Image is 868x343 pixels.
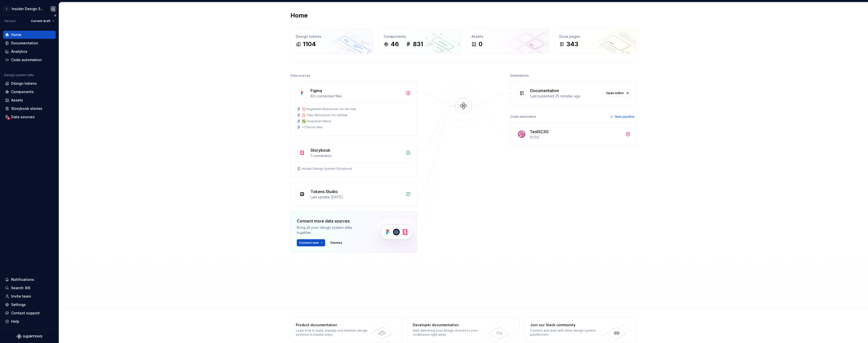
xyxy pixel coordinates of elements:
a: Assets0 [466,29,549,54]
div: Product documentation [296,322,369,328]
div: Code automation [510,113,536,120]
div: Learn how to build, manage and maintain design systems in smarter ways. [296,329,369,337]
span: Dismiss [330,241,342,245]
div: + 77 more files [302,125,323,129]
div: 🚫 Segments Resources for Ids Hub [302,107,356,111]
a: Storybook1 connectionInsider Design System Storybook [290,141,417,177]
div: Connect and learn with other design system practitioners. [530,329,604,337]
div: Last published 25 minutes ago [530,94,601,99]
div: Storybook stories [11,106,42,111]
a: Storybook stories [3,105,56,113]
a: Design tokens [3,79,56,88]
a: Tokens StudioLast update [DATE] [290,182,417,206]
div: Assets [471,34,544,39]
div: Figma [310,88,322,94]
a: Assets [3,96,56,104]
button: Help [3,317,56,325]
div: I [4,6,10,12]
a: Invite team [3,292,56,300]
a: Join our Slack communityConnect and learn with other design system practitioners. [525,317,637,342]
div: 1 connection [310,153,403,158]
div: 0 [479,40,482,48]
a: Figma80 connected files🚫 Segments Resources for Ids Hub🚫 Tabs Resources for IdsHub✅ Dropdown Menu... [290,81,417,136]
button: Collapse sidebar [52,12,59,19]
div: Start delivering your design choices to your codebases right away. [413,329,486,337]
div: Notifications [11,277,34,282]
div: Design tokens [11,81,37,86]
a: Home [3,31,56,39]
button: Contact support [3,309,56,317]
div: TestSCSS [530,129,549,135]
div: Bring all your design system data together. [297,225,365,235]
button: New pipeline [608,113,637,120]
div: 80 connected files [310,94,403,99]
div: Connect more data sources [297,218,365,224]
div: 831 [413,40,423,48]
div: Docs pages [559,34,632,39]
div: 🚫 Tabs Resources for IdsHub [302,113,347,117]
button: Connect new [297,239,325,246]
img: Cagdas yildirim [50,6,56,12]
div: 343 [566,40,578,48]
div: Version [4,19,16,23]
a: Data sources [3,113,56,121]
div: Documentation [11,41,38,46]
a: Developer documentationStart delivering your design choices to your codebases right away. [407,317,520,342]
div: Storybook [310,147,330,153]
div: Data sources [290,72,310,79]
div: Assets [11,98,23,103]
div: Last update [DATE] [310,195,403,200]
a: Analytics [3,47,56,56]
a: Documentation [3,39,56,47]
div: Components [11,89,34,94]
a: Code automation [3,56,56,64]
div: Contact support [11,311,40,316]
div: Insider Design System [12,6,44,11]
div: Help [11,319,19,324]
a: Design tokens1104 [290,29,373,54]
button: Current draft [29,18,57,25]
button: IInsider Design SystemCagdas yildirim [1,3,58,14]
button: Search ⌘K [3,284,56,292]
button: Dismiss [328,239,345,246]
button: Notifications [3,276,56,284]
div: Home [11,32,21,37]
svg: Supernova Logo [17,334,42,339]
a: Components [3,88,56,96]
a: Components46831 [378,29,461,54]
div: Invite team [11,294,31,299]
div: ✅ Dropdown Menu [302,119,331,123]
a: Docs pages343 [554,29,637,54]
div: Components [384,34,456,39]
div: Design tokens [296,34,368,39]
div: Design system data [4,73,34,77]
div: Settings [11,302,26,307]
div: 1104 [303,40,316,48]
span: New pipeline [615,115,635,119]
div: Code automation [11,57,42,62]
a: Product documentationLearn how to build, manage and maintain design systems in smarter ways. [290,317,403,342]
div: Data sources [11,114,35,119]
span: Connect new [299,241,319,245]
span: Open editor [606,91,624,95]
div: Developer documentation [413,322,486,328]
div: Documentation [530,88,559,94]
div: Destinations [510,72,529,79]
a: Settings [3,301,56,309]
div: SCSS [530,135,622,140]
span: Current draft [31,19,50,23]
div: 46 [391,40,399,48]
div: Insider Design System Storybook [302,167,352,171]
div: Search ⌘K [11,285,30,290]
div: Analytics [11,49,27,54]
div: Join our Slack community [530,322,604,328]
h2: Home [290,11,308,20]
a: Open editor [604,90,630,97]
div: Tokens Studio [310,188,338,195]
